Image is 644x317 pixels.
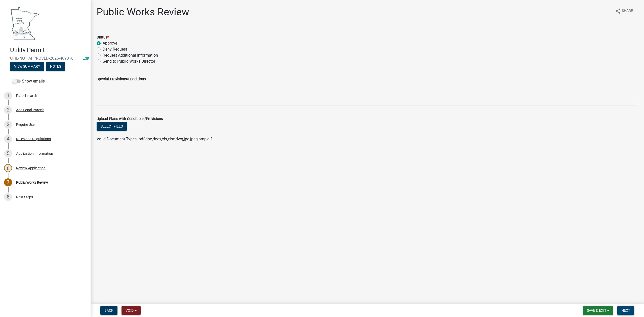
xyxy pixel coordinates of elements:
[617,306,634,315] button: Next
[583,306,613,315] button: Save & Exit
[83,56,89,61] wm-modal-confirm: Edit Application Number
[97,137,212,141] span: Valid Document Types: pdf,doc,docx,xls,xlsx,dwg,jpg,jpeg,bmp,gif
[10,56,80,61] span: UTIL-NOT APPROVED-2025-489316
[4,135,12,143] div: 4
[83,56,89,61] a: Edit
[10,65,44,69] wm-modal-confirm: Summary
[16,123,36,126] div: Require User
[103,40,117,46] label: Approve
[97,6,189,18] h1: Public Works Review
[122,306,141,315] button: Void
[103,52,158,58] label: Request Additional Information
[16,181,48,184] div: Public Works Review
[4,106,12,114] div: 2
[4,149,12,157] div: 5
[4,164,12,172] div: 6
[4,193,12,201] div: 8
[16,108,44,112] div: Additional Parcels
[104,308,113,312] span: Back
[615,8,621,14] i: share
[100,306,117,315] button: Back
[12,78,45,84] label: Show emails
[103,46,127,52] label: Deny Request
[4,121,12,129] div: 3
[621,308,630,312] span: Next
[16,166,46,170] div: Review Application
[4,92,12,100] div: 1
[126,308,134,312] span: Void
[16,152,53,155] div: Application Information
[97,36,109,39] label: Status
[16,137,51,141] div: Rules and Regulations
[622,8,633,14] span: Share
[611,6,637,16] button: shareShare
[10,5,40,41] img: Waseca County, Minnesota
[97,77,146,81] label: Special Provisions/Conditions
[10,47,87,54] h4: Utility Permit
[10,62,44,71] button: View Summary
[587,308,606,312] span: Save & Exit
[46,65,65,69] wm-modal-confirm: Notes
[97,122,127,131] button: Select files
[46,62,65,71] button: Notes
[4,178,12,186] div: 7
[97,117,163,121] label: Upload Plans with Conditions/Provisions
[103,58,155,64] label: Send to Public Works Director
[16,94,37,97] div: Parcel search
